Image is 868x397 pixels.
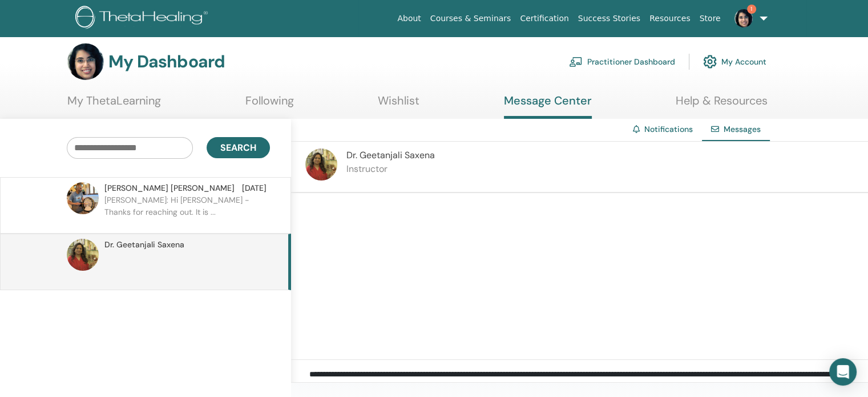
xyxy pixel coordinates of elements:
[378,94,419,116] a: Wishlist
[346,149,435,161] span: Dr. Geetanjali Saxena
[504,94,592,119] a: Message Center
[67,43,104,80] img: default.jpg
[393,8,425,29] a: About
[245,94,294,116] a: Following
[67,94,161,116] a: My ThetaLearning
[104,182,235,194] span: [PERSON_NAME] [PERSON_NAME]
[207,137,270,158] button: Search
[426,8,516,29] a: Courses & Seminars
[67,182,99,214] img: default.jpg
[734,9,753,27] img: default.jpg
[305,149,337,181] img: default.jpg
[104,194,270,228] p: [PERSON_NAME]: Hi [PERSON_NAME] - Thanks for reaching out. It is ...
[104,239,184,251] span: Dr. Geetanjali Saxena
[829,358,857,386] div: Open Intercom Messenger
[108,51,225,72] h3: My Dashboard
[220,142,256,154] span: Search
[67,239,99,271] img: default.jpg
[747,5,756,14] span: 1
[644,124,693,134] a: Notifications
[703,52,717,71] img: cog.svg
[724,124,761,134] span: Messages
[346,162,435,176] p: Instructor
[574,8,645,29] a: Success Stories
[515,8,573,29] a: Certification
[75,6,212,31] img: logo.png
[645,8,695,29] a: Resources
[703,49,766,74] a: My Account
[569,57,583,67] img: chalkboard-teacher.svg
[695,8,725,29] a: Store
[569,49,675,74] a: Practitioner Dashboard
[676,94,768,116] a: Help & Resources
[242,182,267,194] span: [DATE]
